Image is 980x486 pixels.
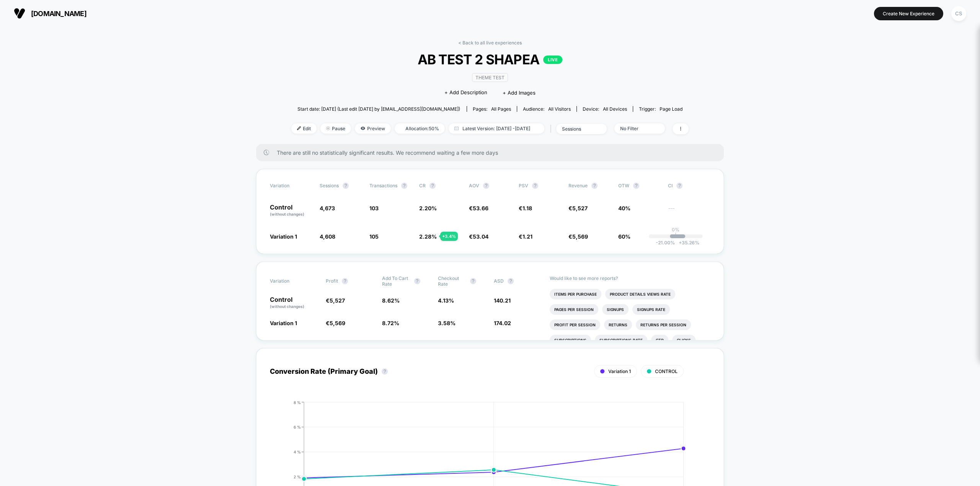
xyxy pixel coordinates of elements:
[608,368,631,374] span: Variation 1
[675,240,699,245] span: 35.26 %
[382,275,410,287] span: Add To Cart Rate
[369,233,379,240] span: 105
[473,106,511,112] div: Pages:
[605,289,675,299] li: Product Details Views Rate
[679,240,682,245] span: +
[14,8,25,19] img: Visually logo
[591,183,598,189] button: ?
[633,183,639,189] button: ?
[491,106,511,112] span: all pages
[326,126,330,130] img: end
[550,289,601,299] li: Items Per Purchase
[672,227,679,232] p: 0%
[494,297,511,304] span: 140.21
[523,233,532,240] span: 1.21
[655,368,678,374] span: CONTROL
[440,232,458,241] div: + 3.4 %
[297,106,460,112] span: Start date: [DATE] (Last edit [DATE] by [EMAIL_ADDRESS][DOMAIN_NAME])
[672,335,696,345] li: Clicks
[291,123,317,134] span: Edit
[550,275,710,281] p: Would like to see more reports?
[395,123,445,134] span: Allocation: 50%
[438,320,456,326] span: 3.58 %
[382,297,400,304] span: 8.62 %
[508,278,514,284] button: ?
[470,278,476,284] button: ?
[430,183,436,189] button: ?
[572,205,588,211] span: 5,527
[270,183,312,189] span: Variation
[444,89,487,97] span: + Add Description
[355,123,391,134] span: Preview
[532,183,538,189] button: ?
[369,205,379,211] span: 103
[523,205,532,211] span: 1.18
[294,400,301,404] tspan: 8 %
[382,368,388,375] button: ?
[632,304,670,315] li: Signups Rate
[438,275,466,287] span: Checkout Rate
[519,183,528,188] span: PSV
[294,474,301,479] tspan: 2 %
[326,297,345,304] span: €
[401,183,407,189] button: ?
[270,304,304,309] span: (without changes)
[636,319,691,330] li: Returns Per Session
[660,106,683,112] span: Page Load
[326,320,345,326] span: €
[568,233,588,240] span: €
[595,335,647,345] li: Subscriptions Rate
[414,278,420,284] button: ?
[874,7,943,20] button: Create New Experience
[548,106,571,112] span: All Visitors
[320,183,339,188] span: Sessions
[494,278,504,284] span: ASD
[277,149,709,156] span: There are still no statistically significant results. We recommend waiting a few more days
[503,90,536,96] span: + Add Images
[270,212,304,216] span: (without changes)
[419,205,437,211] span: 2.20 %
[572,233,588,240] span: 5,569
[330,297,345,304] span: 5,527
[270,296,318,309] p: Control
[320,205,335,211] span: 4,673
[494,320,511,326] span: 174.02
[577,106,633,112] span: Device:
[472,73,508,82] span: Theme Test
[320,233,335,240] span: 4,608
[343,183,349,189] button: ?
[419,233,437,240] span: 2.28 %
[294,424,301,429] tspan: 6 %
[519,233,532,240] span: €
[270,275,312,287] span: Variation
[550,304,598,315] li: Pages Per Session
[454,126,459,130] img: calendar
[438,297,454,304] span: 4.13 %
[603,106,627,112] span: all devices
[382,320,399,326] span: 8.72 %
[458,40,522,46] a: < Back to all live experiences
[419,183,426,188] span: CR
[618,183,660,189] span: OTW
[311,51,669,67] span: AB TEST 2 SHAPEA
[270,233,297,240] span: Variation 1
[676,183,683,189] button: ?
[473,205,488,211] span: 53.66
[469,205,488,211] span: €
[469,233,488,240] span: €
[668,183,710,189] span: CI
[949,6,969,21] button: CS
[342,278,348,284] button: ?
[519,205,532,211] span: €
[326,278,338,284] span: Profit
[568,183,588,188] span: Revenue
[639,106,683,112] div: Trigger:
[951,6,966,21] div: CS
[656,240,675,245] span: -21.00 %
[294,449,301,454] tspan: 4 %
[668,206,710,217] span: ---
[675,232,676,238] p: |
[618,233,630,240] span: 60%
[618,205,630,211] span: 40%
[320,123,351,134] span: Pause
